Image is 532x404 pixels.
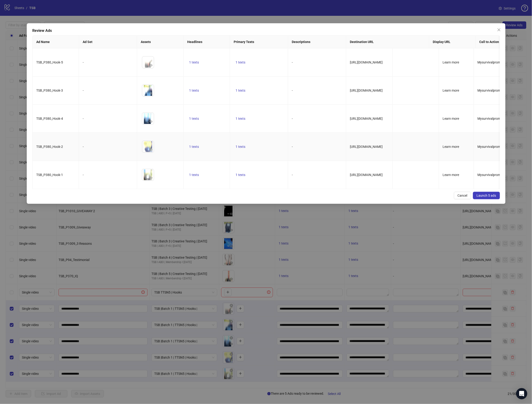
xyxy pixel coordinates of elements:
button: Preview [148,63,154,68]
div: - [83,144,133,149]
button: 1 texts [187,88,201,93]
button: 1 texts [187,144,201,149]
span: 1 texts [189,173,199,177]
span: Launch 5 ads [477,194,496,197]
button: Preview [148,91,154,96]
button: Preview [148,175,154,181]
span: [URL][DOMAIN_NAME] [350,89,383,92]
span: Cancel [458,194,467,197]
button: Cancel [454,192,471,199]
span: 1 texts [236,89,245,92]
span: 1 texts [236,145,245,149]
span: 1 texts [236,117,245,120]
th: Display URL [429,36,476,48]
span: eye [149,148,153,151]
span: - [292,89,293,92]
div: Review Ads [32,28,500,33]
span: - [292,145,293,149]
span: TSB_P380_Hook-2 [36,145,63,149]
img: Asset 1 [142,56,154,68]
span: close [497,28,501,32]
span: [URL][DOMAIN_NAME] [350,145,383,149]
span: [URL][DOMAIN_NAME] [350,117,383,120]
span: 1 texts [236,60,245,64]
div: - [83,60,133,65]
div: - [83,116,133,121]
span: [URL][DOMAIN_NAME] [350,173,383,177]
span: TSB_P380_Hook-4 [36,117,63,120]
th: Ad Name [33,36,79,48]
img: Asset 1 [142,113,154,124]
span: 1 texts [189,145,199,149]
img: Asset 1 [142,85,154,96]
span: 1 texts [189,117,199,120]
button: Preview [148,147,154,152]
div: Mysurvivalpromos [478,60,505,65]
span: TSB_P380_Hook-5 [36,60,63,64]
span: eye [149,120,153,123]
div: - [83,172,133,177]
div: - [83,88,133,93]
button: 1 texts [234,88,247,93]
button: 1 texts [234,172,247,178]
th: Ad Set [79,36,137,48]
th: Descriptions [288,36,346,48]
span: eye [149,92,153,95]
span: TSB_P380_Hook-3 [36,89,63,92]
span: Learn more [443,60,459,64]
span: - [292,60,293,64]
span: eye [149,176,153,179]
th: Destination URL [346,36,429,48]
button: 1 texts [187,116,201,121]
th: Call to Action [476,36,510,48]
button: 1 texts [234,60,247,65]
button: 1 texts [187,172,201,178]
button: 1 texts [187,60,201,65]
button: Launch 5 ads [473,192,500,199]
span: TSB_P380_Hook-1 [36,173,63,177]
div: Mysurvivalpromos [478,116,505,121]
img: Asset 1 [142,141,154,152]
button: Preview [148,119,154,124]
span: 1 texts [236,173,245,177]
div: Mysurvivalpromos [478,172,505,177]
span: - [292,117,293,120]
span: eye [149,64,153,67]
span: - [292,173,293,177]
th: Assets [137,36,184,48]
th: Headlines [184,36,230,48]
div: Mysurvivalpromos [478,144,505,149]
button: 1 texts [234,144,247,149]
button: Close [495,26,503,33]
div: Open Intercom Messenger [516,388,527,399]
button: 1 texts [234,116,247,121]
span: 1 texts [189,60,199,64]
span: 1 texts [189,89,199,92]
span: Learn more [443,117,459,120]
th: Primary Texts [230,36,288,48]
span: Learn more [443,173,459,177]
span: [URL][DOMAIN_NAME] [350,60,383,64]
span: Learn more [443,89,459,92]
div: Mysurvivalpromos [478,88,505,93]
span: Learn more [443,145,459,149]
img: Asset 1 [142,169,154,181]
